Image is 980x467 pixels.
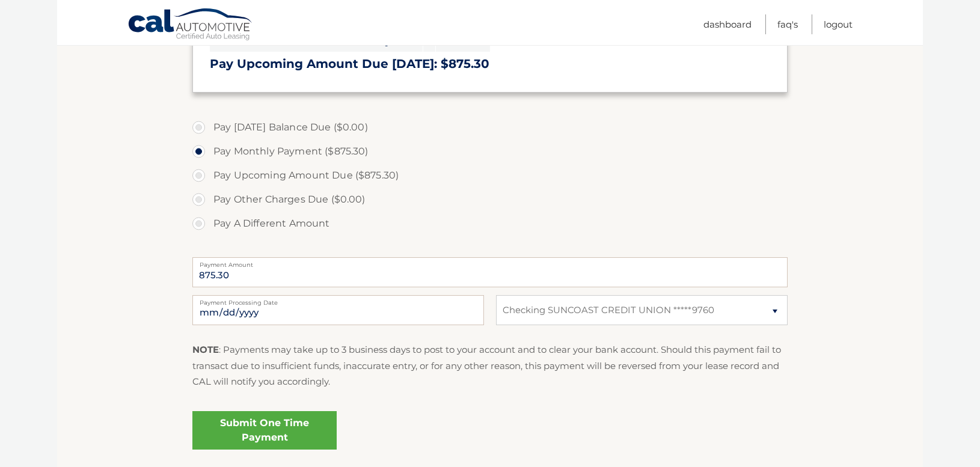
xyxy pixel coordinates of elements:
label: Pay [DATE] Balance Due ($0.00) [192,115,788,139]
a: Submit One Time Payment [192,411,337,450]
a: Logout [824,14,853,34]
label: Pay Upcoming Amount Due ($875.30) [192,163,788,188]
h3: Pay Upcoming Amount Due [DATE]: $875.30 [210,56,770,72]
a: Cal Automotive [127,8,254,43]
label: Pay Other Charges Due ($0.00) [192,188,788,212]
label: Payment Processing Date [192,295,484,305]
strong: NOTE [192,344,219,355]
p: : Payments may take up to 3 business days to post to your account and to clear your bank account.... [192,342,788,389]
input: Payment Date [192,295,484,325]
label: Pay A Different Amount [192,212,788,236]
a: FAQ's [777,14,798,34]
a: Dashboard [703,14,752,34]
label: Pay Monthly Payment ($875.30) [192,139,788,163]
label: Payment Amount [192,257,788,267]
input: Payment Amount [192,257,788,287]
